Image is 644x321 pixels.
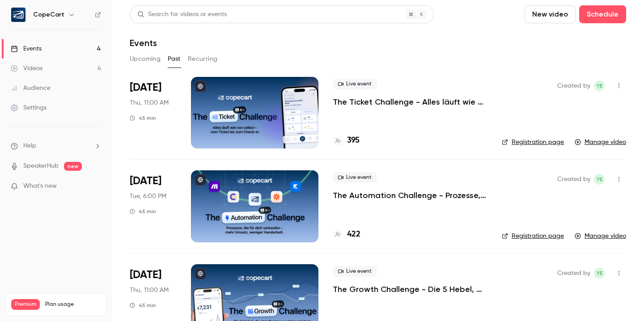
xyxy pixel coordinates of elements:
[557,80,590,91] span: Created by
[333,266,377,277] span: Live event
[597,268,602,279] span: YE
[90,182,101,190] iframe: Noticeable Trigger
[347,135,360,147] h4: 395
[130,268,161,282] span: [DATE]
[502,232,564,241] a: Registration page
[502,138,564,147] a: Registration page
[597,174,602,185] span: YE
[594,80,605,91] span: Yasamin Esfahani
[33,10,64,19] h6: CopeCart
[130,77,177,148] div: Oct 9 Thu, 11:00 AM (Europe/Berlin)
[23,141,36,151] span: Help
[130,38,157,48] h1: Events
[130,52,161,66] button: Upcoming
[130,170,177,242] div: Oct 7 Tue, 6:00 PM (Europe/Berlin)
[188,52,218,66] button: Recurring
[333,172,377,183] span: Live event
[333,190,487,201] a: The Automation Challenge - Prozesse, die für dich verkaufen – mehr Umsatz, weniger Handarbeit
[130,80,161,95] span: [DATE]
[525,5,576,23] button: New video
[333,135,360,147] a: 395
[333,97,487,107] a: The Ticket Challenge - Alles läuft wie von selbst – vom Ticket bis zum Check-in
[11,141,101,151] li: help-dropdown-opener
[597,80,602,91] span: YE
[137,10,227,19] div: Search for videos or events
[333,228,360,241] a: 422
[557,268,590,279] span: Created by
[333,79,377,89] span: Live event
[130,208,156,215] div: 45 min
[11,84,51,93] div: Audience
[130,114,156,122] div: 45 min
[130,174,161,188] span: [DATE]
[11,64,42,73] div: Videos
[594,268,605,279] span: Yasamin Esfahani
[64,162,82,171] span: new
[23,161,59,171] a: SpeakerHub
[130,286,169,295] span: Thu, 11:00 AM
[11,103,47,112] div: Settings
[347,228,360,241] h4: 422
[575,138,626,147] a: Manage video
[168,52,181,66] button: Past
[333,284,487,295] a: The Growth Challenge - Die 5 Hebel, die dein Business auf das nächste Level katapultieren
[11,8,25,22] img: CopeCart
[11,299,40,310] span: Premium
[45,301,101,308] span: Plan usage
[130,302,156,309] div: 45 min
[130,98,169,107] span: Thu, 11:00 AM
[557,174,590,185] span: Created by
[579,5,626,23] button: Schedule
[11,44,42,53] div: Events
[130,192,166,201] span: Tue, 6:00 PM
[575,232,626,241] a: Manage video
[23,182,57,191] span: What's new
[594,174,605,185] span: Yasamin Esfahani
